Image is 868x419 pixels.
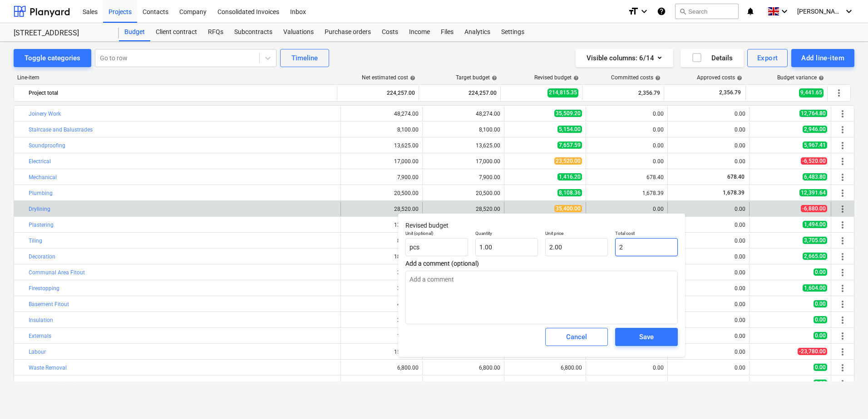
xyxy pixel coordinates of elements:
[814,268,827,276] span: 0.00
[29,301,69,307] a: Basement Fitout
[29,349,46,355] a: Labour
[814,364,827,371] span: 0.00
[837,235,848,246] span: More actions
[479,174,500,180] div: 7,900.00
[479,365,500,371] div: 6,800.00
[29,285,59,292] a: Firestopping
[837,315,848,326] span: More actions
[557,141,582,149] span: 7,657.59
[554,110,582,117] span: 35,509.20
[611,74,661,81] div: Committed costs
[628,6,639,17] i: format_size
[799,110,827,117] span: 12,764.80
[280,49,329,67] button: Timeline
[814,380,827,387] span: 0.00
[590,111,664,117] div: 0.00
[475,230,538,238] p: Quantity
[823,375,868,419] iframe: Chat Widget
[837,140,848,151] span: More actions
[675,4,739,19] button: Search
[404,23,435,41] a: Income
[394,253,419,260] div: 18,065.00
[615,230,678,238] p: Total cost
[394,111,419,117] div: 48,274.00
[681,49,744,67] button: Details
[202,23,229,41] a: RFQs
[657,6,666,17] i: Knowledge base
[837,172,848,183] span: More actions
[476,158,500,165] div: 17,000.00
[278,23,319,41] div: Valuations
[837,156,848,167] span: More actions
[291,52,318,64] div: Timeline
[119,23,150,41] div: Budget
[229,23,278,41] div: Subcontracts
[29,365,67,371] a: Waste Removal
[29,111,61,117] a: Joinery Work
[671,317,745,323] div: 0.00
[29,269,85,276] a: Communal Area Fitout
[29,380,80,387] a: AOV Commissioning
[479,127,500,133] div: 8,100.00
[797,8,843,15] span: [PERSON_NAME]
[476,142,500,149] div: 13,625.00
[590,127,664,133] div: 0.00
[376,23,404,41] a: Costs
[590,174,664,180] div: 678.40
[561,365,582,371] div: 6,800.00
[757,52,778,64] div: Export
[801,52,844,64] div: Add line-item
[803,221,827,228] span: 1,494.00
[837,362,848,373] span: More actions
[408,75,415,81] span: help
[639,331,654,343] div: Save
[401,380,419,387] div: 200.00
[496,23,530,41] div: Settings
[791,49,854,67] button: Add line-item
[803,253,827,260] span: 2,665.00
[779,6,790,17] i: keyboard_arrow_down
[671,285,745,292] div: 0.00
[671,380,745,387] div: 0.00
[14,29,108,38] div: [STREET_ADDRESS]
[837,219,848,230] span: More actions
[362,74,415,81] div: Net estimated cost
[803,284,827,292] span: 1,604.00
[671,142,745,149] div: 0.00
[397,127,419,133] div: 8,100.00
[837,251,848,262] span: More actions
[697,74,742,81] div: Approved costs
[837,204,848,214] span: More actions
[566,331,587,343] div: Cancel
[843,6,854,17] i: keyboard_arrow_down
[394,206,419,212] div: 28,520.00
[405,260,678,267] span: Add a comment (optional)
[25,52,80,64] div: Toggle categories
[746,6,755,17] i: notifications
[435,23,459,41] a: Files
[459,23,496,41] a: Analytics
[671,301,745,307] div: 0.00
[476,206,500,212] div: 28,520.00
[587,52,662,64] div: Visible columns : 6/14
[671,111,745,117] div: 0.00
[29,174,57,180] a: Mechanical
[671,253,745,260] div: 0.00
[671,238,745,244] div: 0.00
[394,190,419,196] div: 20,500.00
[29,158,51,165] a: Electrical
[814,300,827,307] span: 0.00
[476,111,500,117] div: 48,274.00
[837,283,848,294] span: More actions
[803,126,827,133] span: 2,946.00
[490,75,497,81] span: help
[557,189,582,196] span: 8,108.36
[483,380,500,387] div: 200.00
[319,23,376,41] div: Purchase orders
[29,206,50,212] a: Drylining
[397,269,419,276] div: 3,480.00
